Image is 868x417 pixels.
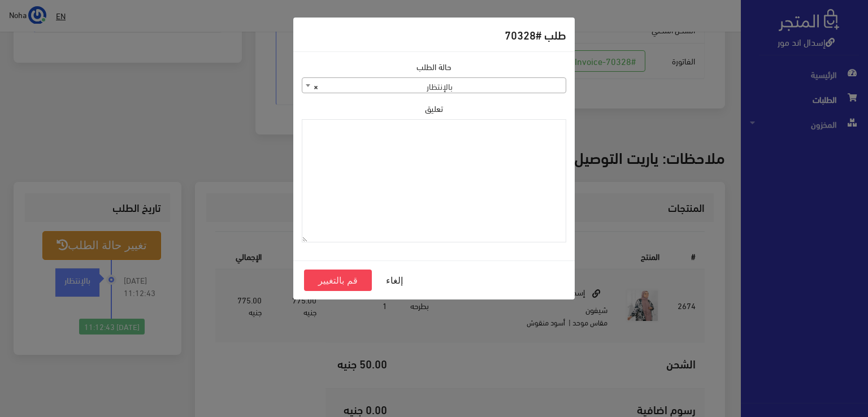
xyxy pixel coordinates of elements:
[425,102,443,115] label: تعليق
[302,78,566,94] span: بالإنتظار
[302,77,566,93] span: بالإنتظار
[372,270,417,291] button: إلغاء
[314,78,318,94] span: ×
[14,340,57,383] iframe: Drift Widget Chat Controller
[416,60,452,73] label: حالة الطلب
[304,270,372,291] button: قم بالتغيير
[505,26,566,43] h5: طلب #70328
